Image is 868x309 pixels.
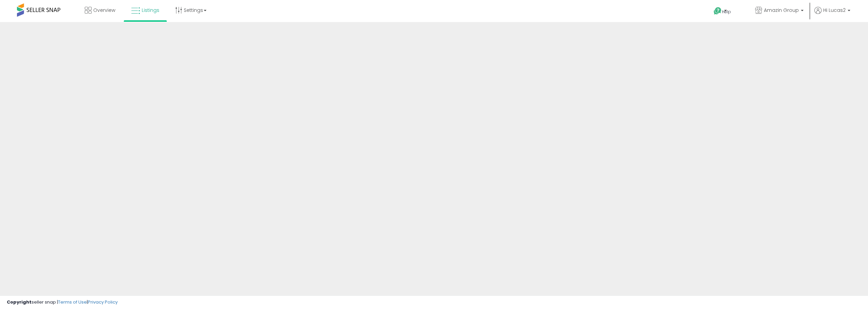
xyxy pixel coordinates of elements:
span: Help [722,9,731,15]
i: Get Help [713,7,722,15]
strong: Copyright [7,299,32,305]
span: Overview [93,7,115,14]
a: Privacy Policy [88,299,118,305]
a: Help [708,2,744,22]
div: seller snap | | [7,299,118,306]
span: Listings [142,7,159,14]
a: Terms of Use [58,299,87,305]
span: Hi Lucas2 [823,7,846,14]
a: Hi Lucas2 [814,7,850,22]
span: Amazin Group [764,7,799,14]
